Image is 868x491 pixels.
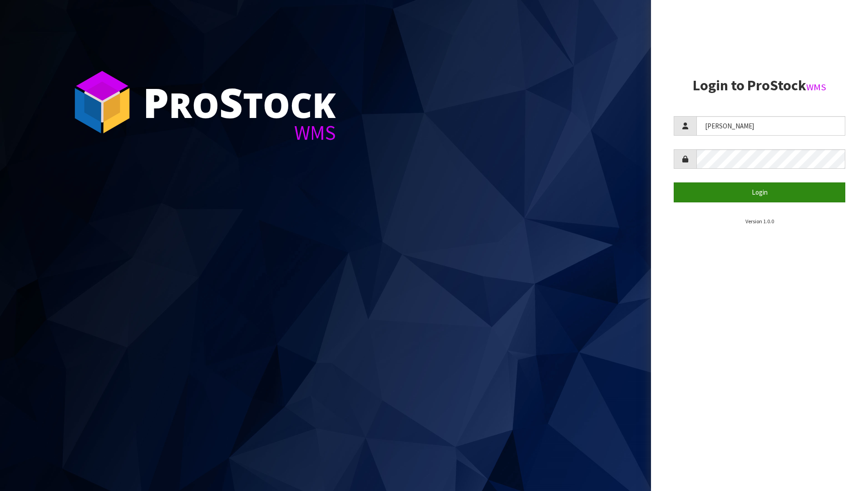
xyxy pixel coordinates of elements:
button: Login [674,182,845,202]
span: S [219,74,243,130]
div: WMS [143,123,336,143]
small: WMS [806,81,826,93]
input: Username [696,116,845,136]
small: Version 1.0.0 [745,218,774,225]
div: ro tock [143,82,336,123]
span: P [143,74,169,130]
h2: Login to ProStock [674,78,845,93]
img: ProStock Cube [68,68,136,136]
